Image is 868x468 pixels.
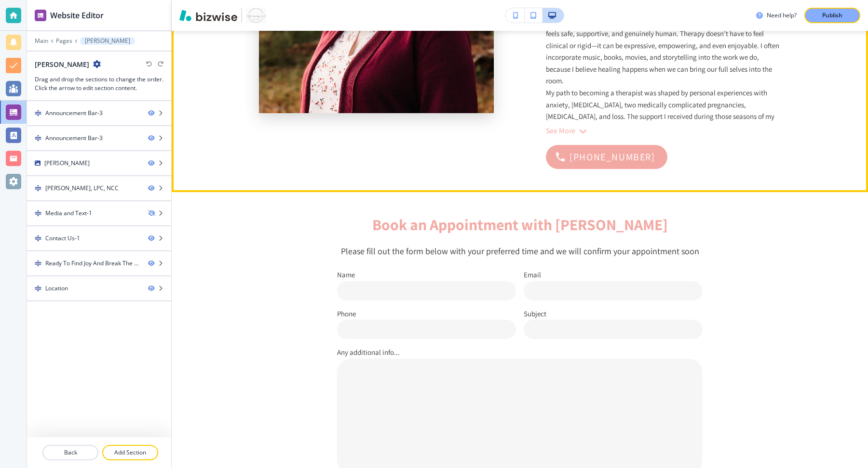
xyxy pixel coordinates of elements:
h2: Website Editor [50,10,104,21]
div: Announcement Bar-3 [45,134,103,143]
div: Location [45,284,68,293]
button: Add Section [102,445,158,460]
img: Drag [35,185,41,192]
div: 770-800-7362 [546,145,667,169]
p: Any additional info... [337,347,703,359]
p: Publish [822,11,842,20]
p: Email [524,269,703,281]
p: Please fill out the form below with your preferred time and we will confirm your appointment soon [337,245,703,258]
button: Main [35,38,48,44]
button: Back [42,445,98,460]
p: Phone [337,308,516,320]
img: Drag [35,260,41,267]
div: [PERSON_NAME] [27,151,171,175]
div: Drag[PERSON_NAME], LPC, NCC [27,176,171,200]
img: Bizwise Logo [179,10,237,21]
div: DragLocation [27,276,171,300]
h3: Need help? [767,11,797,20]
p: My path to becoming a therapist was shaped by personal experiences with anxiety, [MEDICAL_DATA], ... [546,87,781,134]
div: DragContact Us-1 [27,226,171,250]
img: Drag [35,210,41,217]
div: Contact Us-1 [45,234,80,243]
p: Name [337,269,516,281]
button: Pages [56,38,72,44]
p: Add Section [103,448,157,457]
img: Drag [35,285,41,292]
img: editor icon [35,10,46,21]
span: Book an Appointment with [PERSON_NAME] [372,214,668,234]
img: Drag [35,110,41,117]
div: Ready To Find Joy And Break The Cycle? [45,259,140,268]
img: Drag [35,235,41,242]
div: Laura Mallard [44,159,90,168]
img: Your Logo [246,8,266,23]
div: See More [546,127,575,135]
div: Laura Mallard, LPC, NCC [45,184,119,193]
p: [PERSON_NAME] [85,38,130,44]
h2: [PERSON_NAME] [35,59,89,69]
a: [PHONE_NUMBER] [546,145,667,169]
div: DragMedia and Text-1 [27,201,171,225]
img: Drag [35,135,41,142]
p: Back [43,448,97,457]
p: Subject [524,308,703,320]
button: [PERSON_NAME] [80,37,135,45]
div: Announcement Bar-3 [45,109,103,117]
p: My approach to therapy is collaborative, affirming, and culturally responsive—with a little bit o... [546,4,781,87]
div: DragAnnouncement Bar-3 [27,126,171,150]
div: DragAnnouncement Bar-3 [27,101,171,125]
p: [PHONE_NUMBER] [570,149,655,165]
button: Publish [804,8,860,23]
div: DragReady To Find Joy And Break The Cycle? [27,251,171,275]
button: See More [546,127,587,135]
div: Media and Text-1 [45,209,92,218]
h3: Drag and drop the sections to change the order. Click the arrow to edit section content. [35,75,163,92]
